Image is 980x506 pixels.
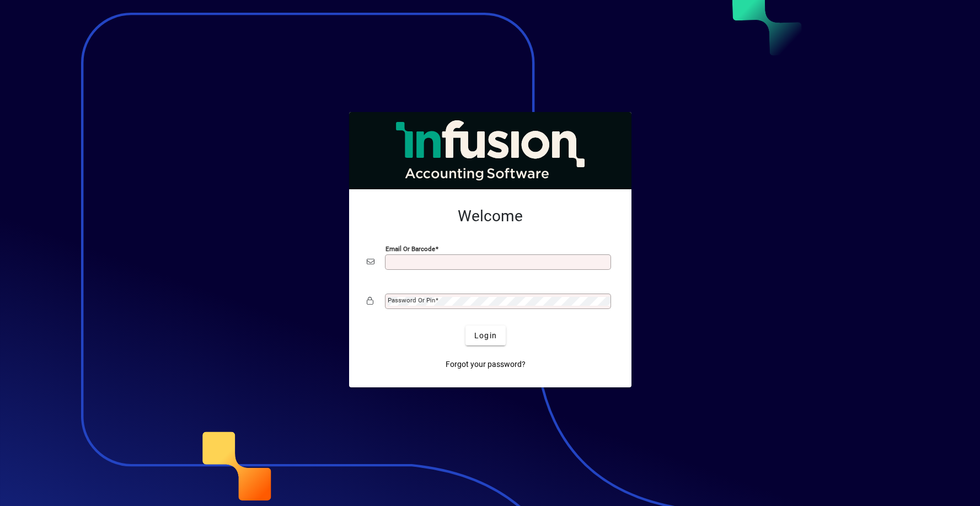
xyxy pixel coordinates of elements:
mat-label: Password or Pin [388,296,435,304]
mat-label: Email or Barcode [385,245,435,253]
h2: Welcome [367,207,614,226]
span: Forgot your password? [446,359,526,370]
span: Login [474,330,497,342]
button: Login [465,326,506,345]
a: Forgot your password? [441,354,530,374]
